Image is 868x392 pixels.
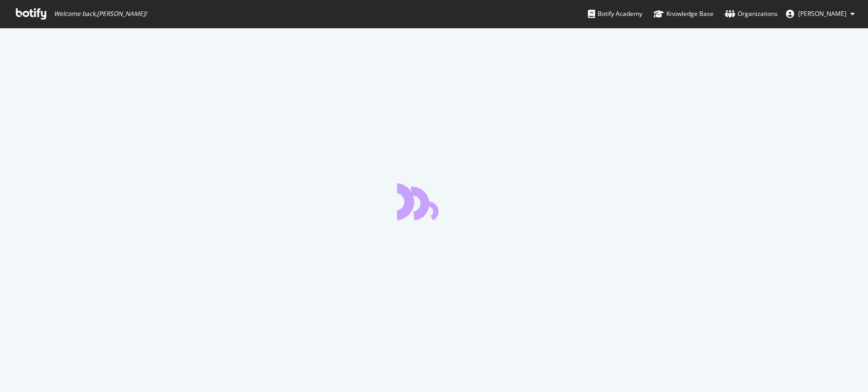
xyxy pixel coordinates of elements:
[778,6,863,22] button: [PERSON_NAME]
[588,9,642,19] div: Botify Academy
[54,10,147,18] span: Welcome back, [PERSON_NAME] !
[725,9,778,19] div: Organizations
[798,9,846,18] span: Kristiina Halme
[397,183,471,220] div: animation
[654,9,714,19] div: Knowledge Base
